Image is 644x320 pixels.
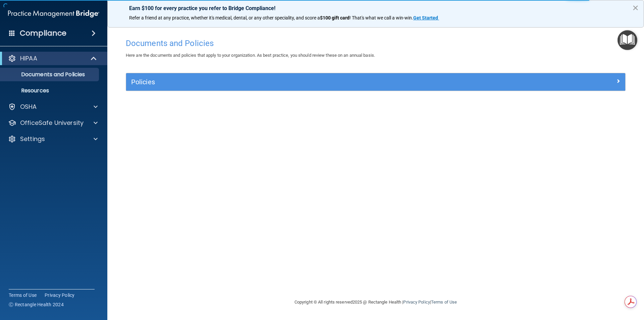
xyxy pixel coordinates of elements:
[4,87,96,94] p: Resources
[129,5,622,11] p: Earn $100 for every practice you refer to Bridge Compliance!
[253,291,498,313] div: Copyright © All rights reserved 2025 @ Rectangle Health | |
[431,300,457,305] a: Terms of Use
[8,7,99,20] img: PMB logo
[8,135,98,143] a: Settings
[126,53,375,58] span: Here are the documents and policies that apply to your organization. As best practice, you should...
[618,30,637,50] button: Open Resource Center
[9,292,37,299] a: Terms of Use
[20,119,84,127] p: OfficeSafe University
[350,15,413,20] span: ! That's what we call a win-win.
[45,292,75,299] a: Privacy Policy
[126,39,626,48] h4: Documents and Policies
[20,54,37,62] p: HIPAA
[403,300,430,305] a: Privacy Policy
[8,119,98,127] a: OfficeSafe University
[131,77,620,87] a: Policies
[129,15,320,20] span: Refer a friend at any practice, whether it's medical, dental, or any other speciality, and score a
[632,2,639,13] button: Close
[20,103,37,111] p: OSHA
[8,103,98,111] a: OSHA
[320,15,350,20] strong: $100 gift card
[9,301,64,308] span: Ⓒ Rectangle Health 2024
[20,29,66,38] h4: Compliance
[413,15,438,20] strong: Get Started
[20,135,45,143] p: Settings
[131,78,495,86] h5: Policies
[4,71,96,78] p: Documents and Policies
[413,15,439,20] a: Get Started
[8,54,97,62] a: HIPAA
